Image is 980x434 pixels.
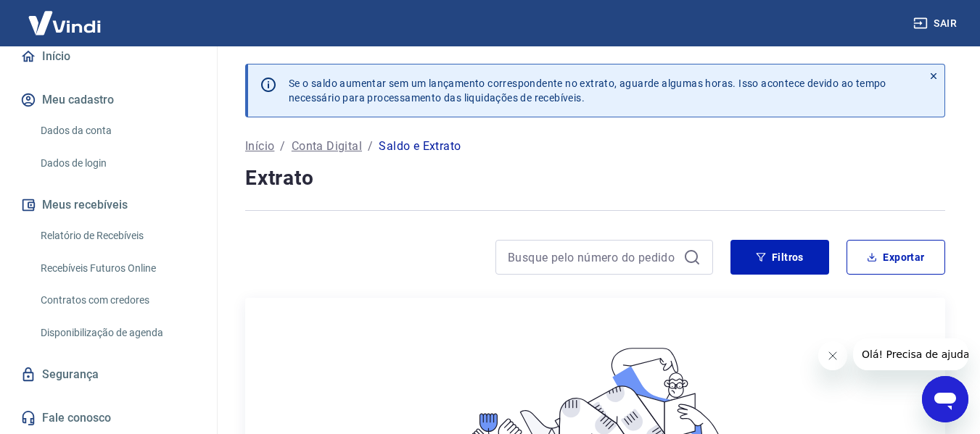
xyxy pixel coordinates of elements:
a: Contratos com credores [35,285,199,315]
a: Início [245,138,274,155]
p: Saldo e Extrato [379,138,461,155]
h4: Extrato [245,164,945,193]
button: Sair [910,10,963,37]
button: Filtros [730,240,829,275]
p: / [280,138,285,155]
a: Disponibilização de agenda [35,318,199,348]
img: Vindi [17,1,112,45]
p: / [368,138,373,155]
iframe: Mensagem da empresa [853,338,968,370]
button: Meus recebíveis [17,189,199,221]
a: Recebíveis Futuros Online [35,254,199,283]
iframe: Botão para abrir a janela de mensagens [922,376,968,422]
a: Relatório de Recebíveis [35,221,199,251]
a: Dados de login [35,149,199,178]
p: Se o saldo aumentar sem um lançamento correspondente no extrato, aguarde algumas horas. Isso acon... [289,76,886,105]
button: Meu cadastro [17,84,199,116]
iframe: Fechar mensagem [818,341,847,370]
button: Exportar [847,240,945,275]
input: Busque pelo número do pedido [508,246,678,268]
a: Conta Digital [292,138,362,155]
a: Segurança [17,359,199,391]
a: Dados da conta [35,116,199,146]
a: Início [17,41,199,72]
span: Olá! Precisa de ajuda? [9,10,122,22]
a: Fale conosco [17,402,199,434]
